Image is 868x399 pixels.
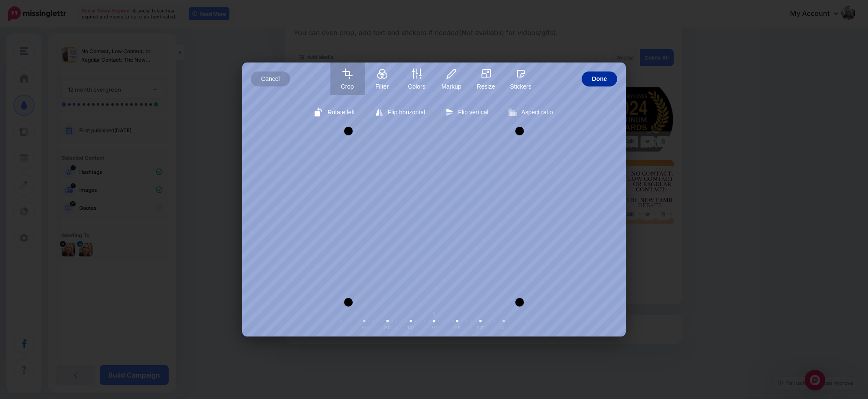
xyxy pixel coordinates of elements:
button: Cancel [251,71,290,86]
span: Rotate left [327,109,355,116]
span: Resize [469,83,503,90]
span: Colors [400,83,434,90]
button: Stickers [504,63,538,95]
span: Stickers [504,83,538,90]
span: Cancel [261,71,280,86]
span: Markup [434,83,469,90]
span: Aspect ratio [521,109,553,116]
button: Aspect ratio [504,104,558,121]
span: Flip horizontal [388,109,425,116]
button: Flip vertical [440,104,493,121]
button: Markup [434,63,469,95]
button: Crop [330,63,365,95]
button: Done [582,71,617,86]
span: Crop [330,83,365,90]
button: Flip horizontal [370,104,430,121]
button: Rotate left [310,104,360,121]
button: Colors [400,63,434,95]
button: Center rotation [429,311,439,319]
span: Center rotation [429,311,446,323]
button: Resize [469,63,503,95]
span: Flip vertical [458,109,488,116]
span: Done [592,71,607,86]
button: Filter [365,63,399,95]
span: Filter [365,83,399,90]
